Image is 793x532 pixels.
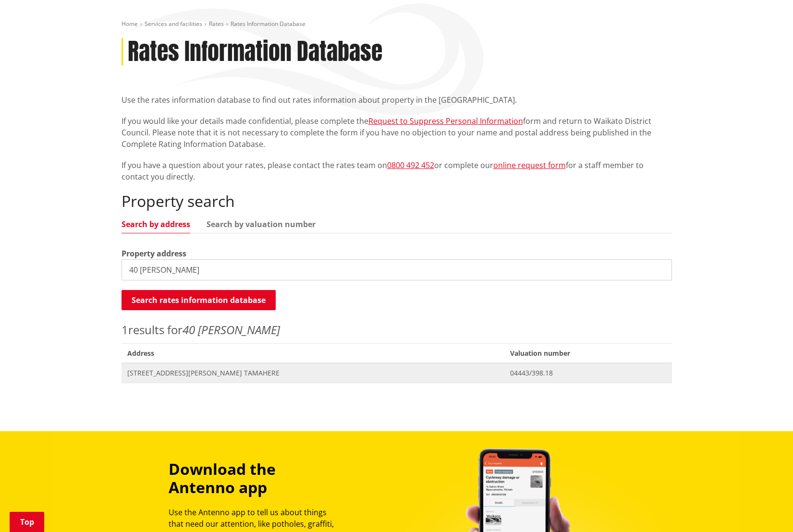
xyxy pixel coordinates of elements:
[209,20,224,28] a: Rates
[122,20,672,28] nav: breadcrumb
[145,20,202,28] a: Services and facilities
[122,321,672,339] p: results for
[122,94,672,106] p: Use the rates information database to find out rates information about property in the [GEOGRAPHI...
[122,259,672,280] input: e.g. Duke Street NGARUAWAHIA
[122,248,186,259] label: Property address
[493,160,566,170] a: online request form
[122,322,128,338] span: 1
[231,20,305,28] span: Rates Information Database
[387,160,434,170] a: 0800 492 452
[207,220,316,228] a: Search by valuation number
[510,368,666,378] span: 04443/398.18
[749,492,783,526] iframe: Messenger Launcher
[122,192,672,210] h2: Property search
[122,363,672,383] a: [STREET_ADDRESS][PERSON_NAME] TAMAHERE 04443/398.18
[122,159,672,182] p: If you have a question about your rates, please contact the rates team on or complete our for a s...
[127,368,499,378] span: [STREET_ADDRESS][PERSON_NAME] TAMAHERE
[169,460,342,497] h3: Download the Antenno app
[122,20,138,28] a: Home
[128,38,382,66] h1: Rates Information Database
[10,512,44,532] a: Top
[183,322,280,338] em: 40 [PERSON_NAME]
[122,220,190,228] a: Search by address
[368,116,523,126] a: Request to Suppress Personal Information
[122,115,672,150] p: If you would like your details made confidential, please complete the form and return to Waikato ...
[122,290,276,310] button: Search rates information database
[122,343,505,363] span: Address
[504,343,671,363] span: Valuation number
